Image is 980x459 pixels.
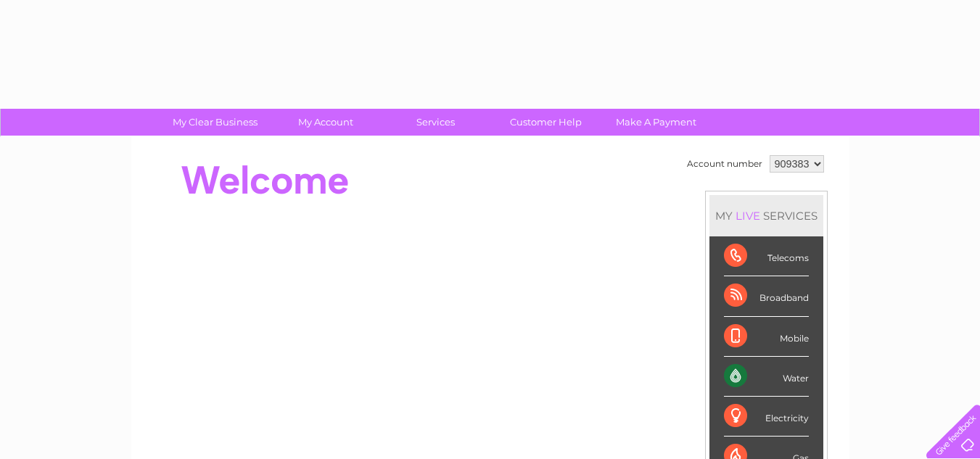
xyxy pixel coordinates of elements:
div: Broadband [724,276,809,316]
div: Telecoms [724,236,809,276]
a: Services [376,109,495,136]
a: My Account [265,109,385,136]
a: Customer Help [486,109,606,136]
div: LIVE [733,209,763,223]
td: Account number [683,152,766,176]
a: Make A Payment [596,109,716,136]
a: My Clear Business [155,109,275,136]
div: Electricity [724,397,809,437]
div: MY SERVICES [709,195,823,236]
div: Water [724,357,809,397]
div: Mobile [724,317,809,357]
